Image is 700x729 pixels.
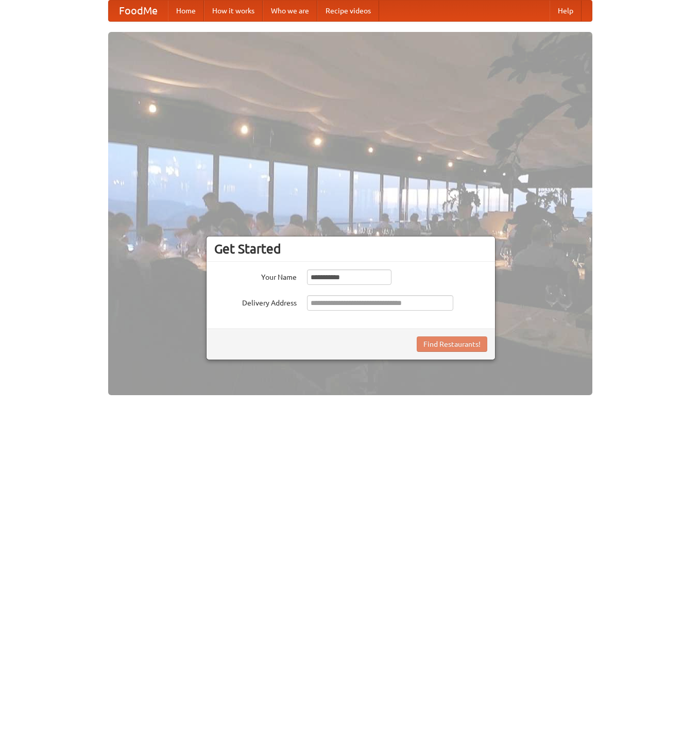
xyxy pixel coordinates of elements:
[109,1,168,21] a: FoodMe
[550,1,582,21] a: Help
[168,1,204,21] a: Home
[214,295,297,308] label: Delivery Address
[204,1,263,21] a: How it works
[263,1,317,21] a: Who we are
[214,269,297,282] label: Your Name
[214,241,487,257] h3: Get Started
[317,1,379,21] a: Recipe videos
[417,336,487,352] button: Find Restaurants!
